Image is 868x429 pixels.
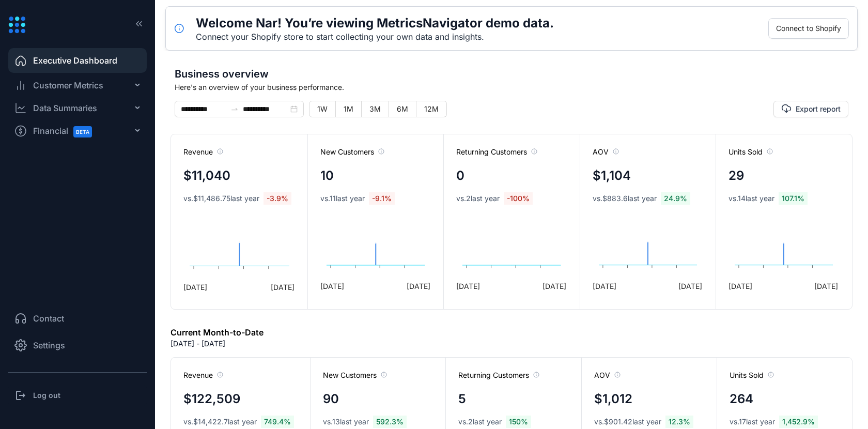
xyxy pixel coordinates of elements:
span: Here's an overview of your business performance. [175,82,848,93]
span: 1W [317,104,328,113]
span: 6M [397,104,408,113]
span: to [230,105,239,113]
span: [DATE] [320,281,344,292]
span: 107.1 % [779,192,808,205]
button: Connect to Shopify [768,18,849,39]
span: Financial [33,119,101,143]
span: [DATE] [407,281,430,292]
h4: 29 [729,166,744,185]
span: Customer Metrics [33,79,103,91]
span: Returning Customers [456,147,537,157]
span: vs. 2 last year [456,193,500,204]
span: AOV [593,147,619,157]
span: 749.4 % [261,416,294,428]
span: [DATE] [271,282,295,293]
span: Contact [33,312,64,325]
button: Export report [773,101,848,117]
h4: $11,040 [183,166,230,185]
h4: $122,509 [183,390,240,408]
span: [DATE] [183,282,207,293]
span: vs. 11 last year [320,193,365,204]
span: [DATE] [593,281,616,292]
span: 150 % [506,416,531,428]
h5: Welcome Nar! You’re viewing MetricsNavigator demo data. [196,15,554,32]
span: New Customers [323,370,387,380]
span: Connect to Shopify [776,23,841,34]
span: -9.1 % [369,192,395,205]
span: vs. 17 last year [730,417,775,427]
span: vs. $901.42 last year [594,417,661,427]
span: 12.3 % [665,416,693,428]
span: Units Sold [730,370,774,380]
span: Revenue [183,370,223,380]
span: vs. $14,422.7 last year [183,417,257,427]
div: Connect your Shopify store to start collecting your own data and insights. [196,32,554,42]
span: 1,452.9 % [779,416,818,428]
h4: 90 [323,390,339,408]
span: 24.9 % [661,192,690,205]
span: [DATE] [729,281,752,292]
div: Data Summaries [33,102,97,114]
span: -3.9 % [263,192,291,205]
span: Settings [33,339,65,351]
h3: Log out [33,390,60,401]
span: swap-right [230,105,239,113]
span: Revenue [183,147,223,157]
h4: $1,104 [593,166,631,185]
span: vs. $11,486.75 last year [183,193,259,204]
span: vs. 14 last year [729,193,774,204]
h6: Current Month-to-Date [171,326,263,339]
h4: 264 [730,390,753,408]
span: Returning Customers [458,370,539,380]
span: [DATE] [814,281,838,292]
h4: 0 [456,166,464,185]
span: [DATE] [542,281,566,292]
span: -100 % [504,192,533,205]
span: vs. 13 last year [323,417,369,427]
span: 3M [369,104,381,113]
p: [DATE] - [DATE] [171,339,225,349]
h4: 10 [320,166,334,185]
span: New Customers [320,147,384,157]
span: vs. 2 last year [458,417,502,427]
h4: $1,012 [594,390,632,408]
span: Export report [796,104,841,114]
span: AOV [594,370,621,380]
span: 12M [424,104,439,113]
span: BETA [73,126,92,137]
h4: 5 [458,390,466,408]
span: Executive Dashboard [33,54,117,67]
span: Units Sold [729,147,773,157]
span: [DATE] [456,281,480,292]
span: Business overview [175,66,848,82]
span: 1M [344,104,353,113]
span: [DATE] [678,281,702,292]
span: 592.3 % [373,416,407,428]
span: vs. $883.6 last year [593,193,657,204]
